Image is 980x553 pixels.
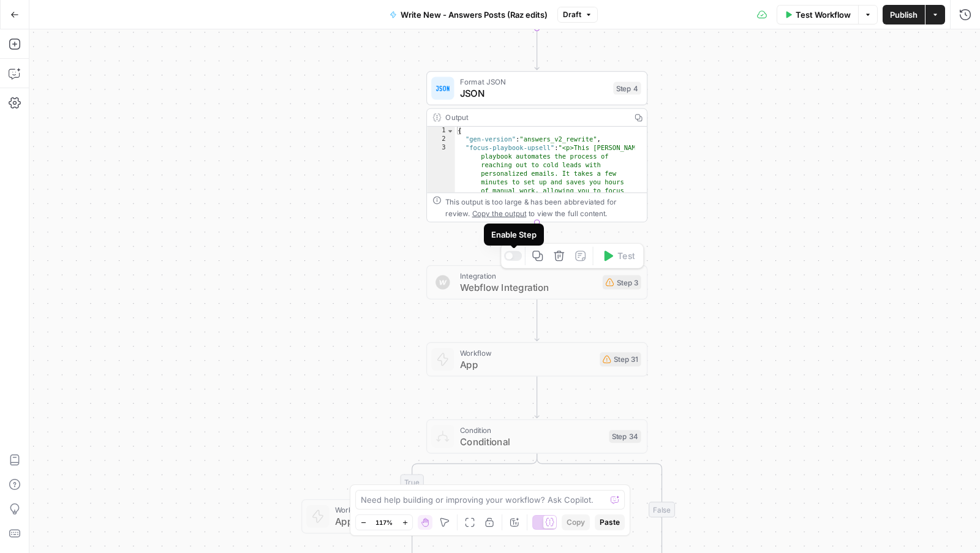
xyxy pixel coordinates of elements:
[796,9,851,21] span: Test Workflow
[595,514,625,530] button: Paste
[600,517,620,528] span: Paste
[491,228,537,241] div: Enable Step
[426,419,647,454] div: ConditionConditionalStep 34
[447,127,454,135] span: Toggle code folding, rows 1 through 5
[382,5,555,24] button: Write New - Answers Posts (Raz edits)
[401,9,548,21] span: Write New - Answers Posts (Raz edits)
[890,9,918,21] span: Publish
[435,275,450,289] img: webflow_logo_icon_169218.png
[460,347,594,359] span: Workflow
[567,517,585,528] span: Copy
[460,424,603,436] span: Condition
[617,249,635,262] span: Test
[535,299,539,341] g: Edge from step_3 to step_31
[600,352,641,366] div: Step 31
[427,135,454,144] div: 2
[562,514,590,530] button: Copy
[335,514,468,529] span: App
[426,265,647,299] div: IntegrationWebflow IntegrationStep 3Test
[335,504,468,516] span: Workflow
[596,247,640,265] button: Test
[472,209,527,217] span: Copy the output
[883,5,925,24] button: Publish
[460,76,608,88] span: Format JSON
[535,28,539,70] g: Edge from step_44 to step_4
[609,430,641,443] div: Step 34
[563,9,581,20] span: Draft
[301,499,522,533] div: WorkflowAppStep 36
[460,270,597,282] span: Integration
[445,196,641,219] div: This output is too large & has been abbreviated for review. to view the full content.
[460,86,608,100] span: JSON
[557,7,598,23] button: Draft
[427,144,454,213] div: 3
[460,357,594,371] span: App
[426,342,647,377] div: WorkflowAppStep 31
[460,434,603,448] span: Conditional
[410,453,537,498] g: Edge from step_34 to step_36
[777,5,858,24] button: Test Workflow
[445,112,625,124] div: Output
[375,517,393,527] span: 117%
[603,275,641,289] div: Step 3
[460,280,597,294] span: Webflow Integration
[613,82,641,95] div: Step 4
[535,376,539,418] g: Edge from step_31 to step_34
[427,127,454,135] div: 1
[426,71,647,222] div: Format JSONJSONStep 4Output{ "gen-version":"answers_v2_rewrite", "focus-playbook-upsell":"<p>This...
